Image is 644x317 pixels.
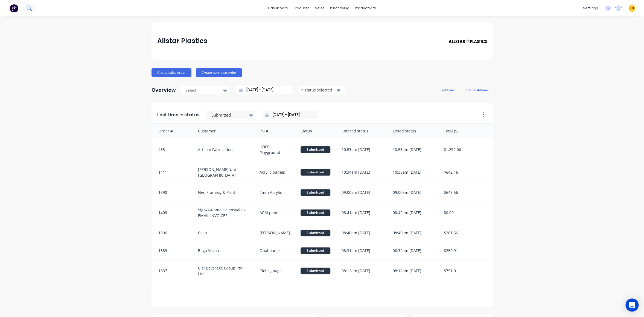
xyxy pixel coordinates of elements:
div: $1,292.06 [438,138,493,161]
div: 08:12am [DATE] [336,260,387,282]
span: Last time in status [157,112,200,118]
div: 08:40am [DATE] [336,224,387,242]
div: $0.00 [438,202,493,224]
div: 09:00am [DATE] [387,184,438,201]
div: Neo Framing & Print [193,184,254,201]
button: Create purchase order [196,68,242,77]
div: settings [580,4,601,12]
div: Bega Vision [193,242,254,259]
div: HDPE Playground [254,138,295,161]
div: [PERSON_NAME] Uni - [GEOGRAPHIC_DATA] [193,161,254,183]
input: Filter by date [269,111,316,119]
div: Status [295,124,336,138]
span: Submitted [301,268,331,274]
div: $642.16 [438,161,493,183]
div: purchasing [327,4,352,12]
div: 08:40am [DATE] [387,224,438,242]
div: Allstar Plastics [157,35,207,46]
div: Ciel signage [254,260,295,282]
div: 10:53am [DATE] [336,138,387,161]
div: 1390 [152,184,193,201]
div: 10:36am [DATE] [387,161,438,183]
div: 455 [152,138,193,161]
div: 10:34am [DATE] [336,161,387,183]
span: KD [630,6,634,11]
button: 4 status selected [298,86,345,94]
div: sales [312,4,327,12]
div: $3,846.26 [438,282,493,299]
div: $250.91 [438,242,493,259]
div: 2mm Acrylic [254,184,295,201]
div: PO # [254,124,295,138]
div: Artcom Fabrication [193,138,254,161]
div: $648.56 [438,184,493,201]
div: Exited status [387,124,438,138]
span: Submitted [301,209,331,216]
div: Overview [151,85,176,96]
div: 09:00am [DATE] [336,184,387,201]
div: 08:31am [DATE] [336,242,387,259]
div: 08:12am [DATE] [387,260,438,282]
div: Sign-A-Rama Helensvale - EMAIL INVOICES [193,202,254,224]
div: Open Intercom Messenger [625,298,639,312]
div: Total ($) [438,124,493,138]
div: 1409 [152,202,193,224]
button: Create sales order [151,68,191,77]
div: 1389 [152,242,193,259]
div: 08:32am [DATE] [387,242,438,259]
div: ACM panels [254,202,295,224]
span: Submitted [301,247,331,254]
div: products [291,4,312,12]
div: $261.56 [438,224,493,242]
div: 1411 [152,161,193,183]
div: 10:53am [DATE] [387,138,438,161]
div: Customer [193,124,254,138]
div: Ciel Beverage Group Pty Ltd [193,260,254,282]
div: productivity [352,4,379,12]
div: 4 status selected [301,87,336,93]
span: Submitted [301,169,331,176]
span: Submitted [301,189,331,196]
div: 1337 [152,260,193,282]
div: $751.01 [438,260,493,282]
div: [PERSON_NAME] [254,224,295,242]
a: dashboard [265,4,291,12]
span: Submitted [301,230,331,236]
img: Allstar Plastics [448,39,487,44]
div: Opal panels [254,242,295,259]
button: edit dashboard [462,86,493,93]
div: 08:41am [DATE] [336,202,387,224]
div: Cash [193,224,254,242]
div: 08:42am [DATE] [387,202,438,224]
button: add card [438,86,459,93]
div: Acrylic panels [254,161,295,183]
span: Submitted [301,146,331,153]
div: Entered status [336,124,387,138]
img: Factory [10,4,18,12]
div: Order # [152,124,193,138]
div: 1396 [152,224,193,242]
